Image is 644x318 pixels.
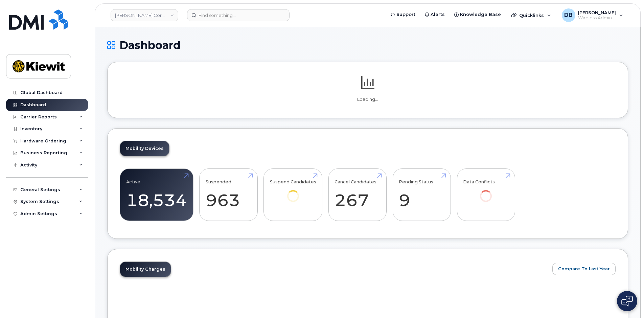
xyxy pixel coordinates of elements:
[107,39,628,51] h1: Dashboard
[463,173,509,211] a: Data Conflicts
[126,173,187,217] a: Active 18,534
[120,141,169,156] a: Mobility Devices
[552,263,616,275] button: Compare To Last Year
[558,266,610,272] span: Compare To Last Year
[270,173,316,211] a: Suspend Candidates
[399,173,444,217] a: Pending Status 9
[206,173,251,217] a: Suspended 963
[621,296,633,306] img: Open chat
[335,173,380,217] a: Cancel Candidates 267
[120,262,171,277] a: Mobility Charges
[120,96,616,103] p: Loading...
